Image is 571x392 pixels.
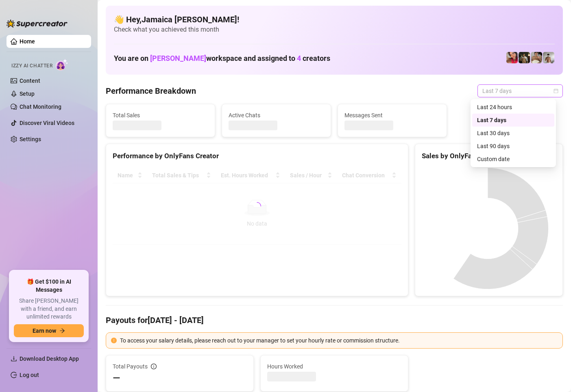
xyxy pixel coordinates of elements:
div: Performance by OnlyFans Creator [113,151,401,162]
img: AI Chatter [56,59,68,71]
h4: Payouts for [DATE] - [DATE] [106,314,563,326]
span: — [113,372,120,385]
span: loading [251,200,262,211]
span: download [11,355,17,362]
span: Izzy AI Chatter [11,62,52,70]
span: Check what you achieved this month [114,25,555,34]
img: Aussieboy_jfree [531,52,542,63]
button: Earn nowarrow-right [14,324,84,337]
div: Sales by OnlyFans Creator [422,151,556,162]
h4: Performance Breakdown [106,85,196,97]
div: Custom date [477,155,549,164]
img: Tony [519,52,530,63]
h4: 👋 Hey, Jamaica [PERSON_NAME] ! [114,14,555,25]
span: 🎁 Get $100 in AI Messages [14,278,84,294]
div: Last 30 days [472,127,554,140]
div: Last 90 days [472,140,554,153]
a: Setup [20,90,35,97]
div: Last 7 days [472,114,554,127]
a: Settings [20,136,41,142]
span: [PERSON_NAME] [150,54,206,62]
span: Total Sales [113,111,208,120]
img: Vanessa [506,52,518,63]
h1: You are on workspace and assigned to creators [114,54,330,63]
span: calendar [554,88,558,93]
span: arrow-right [59,328,65,334]
a: Log out [20,372,39,378]
img: logo-BBDzfeDw.svg [7,19,68,28]
span: exclamation-circle [111,338,117,343]
a: Content [20,78,40,84]
span: Hours Worked [267,362,401,371]
div: Last 7 days [477,116,549,125]
img: aussieboy_j [543,52,554,63]
a: Chat Monitoring [20,103,61,110]
div: To access your salary details, please reach out to your manager to set your hourly rate or commis... [120,336,558,345]
a: Home [20,38,35,45]
span: Total Payouts [113,362,148,371]
div: Last 24 hours [472,101,554,114]
span: info-circle [151,364,157,369]
span: Last 7 days [482,85,558,97]
div: Last 24 hours [477,103,549,112]
span: Earn now [33,327,56,334]
div: Last 90 days [477,142,549,151]
span: 4 [297,54,301,62]
div: Last 30 days [477,129,549,138]
a: Discover Viral Videos [20,120,74,126]
span: Messages Sent [344,111,440,120]
div: Custom date [472,153,554,166]
span: Active Chats [229,111,324,120]
span: Share [PERSON_NAME] with a friend, and earn unlimited rewards [14,297,84,321]
span: Download Desktop App [20,355,79,362]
